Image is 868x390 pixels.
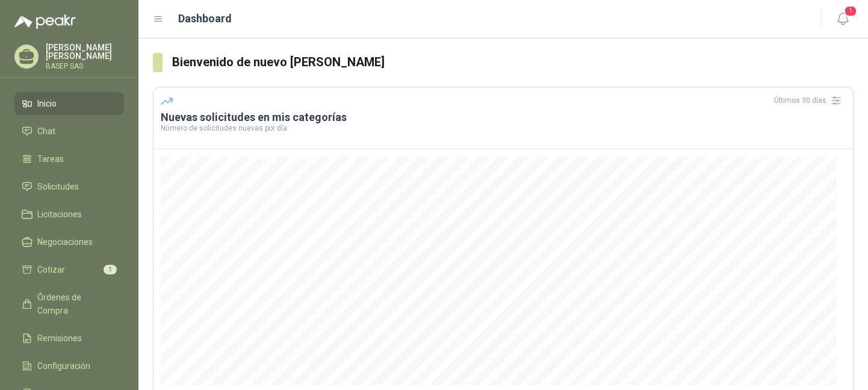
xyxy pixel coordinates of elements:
span: Órdenes de Compra [37,291,113,317]
h3: Bienvenido de nuevo [PERSON_NAME] [172,53,854,72]
span: 1 [844,5,857,17]
a: Cotizar1 [14,258,124,281]
span: Chat [37,125,55,138]
h1: Dashboard [178,10,232,27]
span: 1 [104,265,117,274]
a: Chat [14,120,124,143]
p: BASEP SAS [46,63,124,70]
p: [PERSON_NAME] [PERSON_NAME] [46,43,124,60]
span: Solicitudes [37,180,79,193]
a: Licitaciones [14,203,124,226]
span: Remisiones [37,332,82,345]
a: Negociaciones [14,231,124,253]
img: Logo peakr [14,14,76,29]
span: Tareas [37,152,64,166]
div: Últimos 30 días [774,91,846,110]
span: Inicio [37,97,57,110]
p: Número de solicitudes nuevas por día [161,125,846,132]
a: Tareas [14,147,124,170]
span: Licitaciones [37,208,82,221]
a: Remisiones [14,327,124,350]
span: Cotizar [37,263,65,276]
a: Solicitudes [14,175,124,198]
a: Configuración [14,354,124,377]
a: Inicio [14,92,124,115]
h3: Nuevas solicitudes en mis categorías [161,110,846,125]
span: Configuración [37,359,90,373]
button: 1 [832,8,854,30]
a: Órdenes de Compra [14,286,124,322]
span: Negociaciones [37,235,93,249]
